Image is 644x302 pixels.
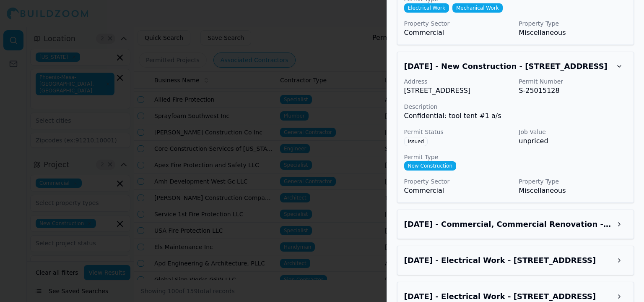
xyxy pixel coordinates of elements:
p: Permit Status [404,128,512,136]
p: [STREET_ADDRESS] [404,86,512,96]
h3: Sep 1, 2025 - Electrical Work - 5088 W Innovation Cir, Phoenix, AZ, 85083 [404,255,612,266]
p: Miscellaneous [519,28,627,38]
p: unpriced [519,136,627,146]
p: Job Value [519,128,627,136]
p: Miscellaneous [519,186,627,196]
p: Address [404,77,512,86]
p: Description [404,102,627,111]
p: Commercial [404,28,512,38]
p: Permit Number [519,77,627,86]
p: Confidential: tool tent #1 a/s [404,111,627,121]
span: Electrical Work [404,3,449,13]
p: Property Sector [404,177,512,186]
p: Permit Type [404,153,627,161]
span: Mechanical Work [452,3,503,13]
p: Property Sector [404,19,512,28]
h3: Sep 7, 2025 - New Construction - 32200 N 43rd Ave, Phoenix, AZ, 85083 [404,60,612,72]
span: issued [404,137,428,146]
p: S-25015128 [519,86,627,96]
span: New Construction [404,161,456,171]
p: Commercial [404,186,512,196]
h3: Sep 3, 2025 - Commercial, Commercial Renovation - 32190 N Lake Pl, Peoria, AZ, 85383 [404,218,612,230]
p: Property Type [519,19,627,28]
p: Property Type [519,177,627,186]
